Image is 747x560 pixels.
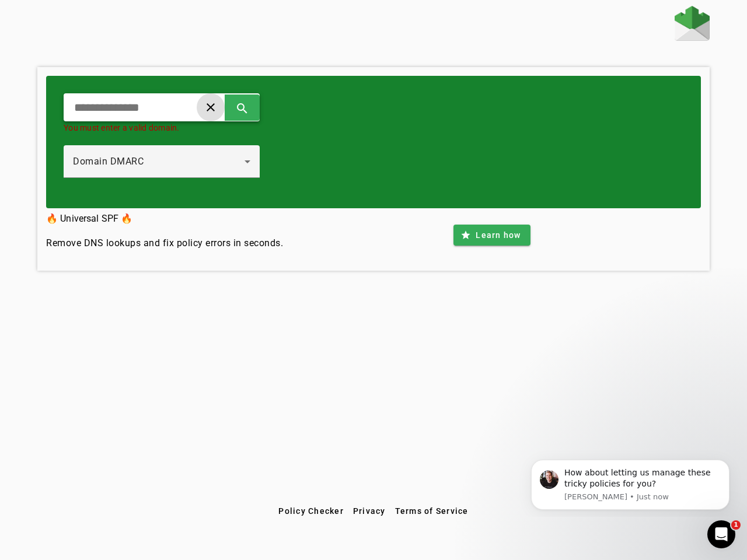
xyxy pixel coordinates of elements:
[453,225,530,246] button: Learn how
[348,501,390,521] button: Privacy
[46,211,283,227] h3: 🔥 Universal SPF 🔥
[675,6,710,44] a: Home
[64,121,260,134] mat-error: You must enter a valid domain.
[278,506,344,516] span: Policy Checker
[707,520,735,548] iframe: Intercom live chat
[274,501,348,521] button: Policy Checker
[353,506,386,516] span: Privacy
[73,156,144,167] span: Domain DMARC
[390,501,473,521] button: Terms of Service
[395,506,469,516] span: Terms of Service
[46,236,283,250] h4: Remove DNS lookups and fix policy errors in seconds.
[675,6,710,41] img: Fraudmarc Logo
[514,449,747,517] iframe: Intercom notifications message
[476,229,521,241] span: Learn how
[731,520,741,530] span: 1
